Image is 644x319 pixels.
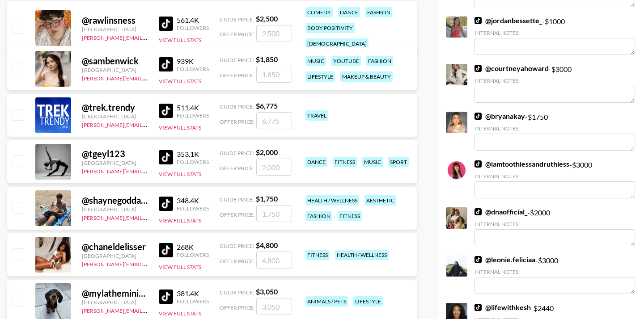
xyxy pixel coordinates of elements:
[82,259,214,268] a: [PERSON_NAME][EMAIL_ADDRESS][DOMAIN_NAME]
[338,211,362,221] div: fitness
[364,195,396,206] div: aesthetic
[177,252,209,258] div: Followers
[256,66,292,83] input: 1,850
[365,7,392,17] div: fashion
[305,296,348,306] div: animals / pets
[475,207,527,216] a: @dnaofficial_
[475,77,635,84] div: Internal Notes:
[305,110,328,121] div: travel
[256,14,278,23] strong: $ 2,500
[475,160,482,168] img: TikTok
[177,243,209,252] div: 268K
[220,243,254,249] span: Guide Price:
[220,304,254,311] span: Offer Price:
[159,264,201,270] button: View Full Stats
[159,243,173,257] img: TikTok
[305,71,335,82] div: lifestyle
[475,64,549,73] a: @courtneyahoward
[475,304,482,311] img: TikTok
[475,16,635,55] div: - $ 1000
[220,289,254,296] span: Guide Price:
[159,290,173,304] img: TikTok
[220,196,254,203] span: Guide Price:
[256,55,278,63] strong: $ 1,850
[82,252,148,259] div: [GEOGRAPHIC_DATA]
[220,103,254,110] span: Guide Price:
[220,211,254,218] span: Offer Price:
[159,217,201,224] button: View Full Stats
[388,157,409,167] div: sport
[177,196,209,205] div: 348.4K
[177,150,209,159] div: 353.1K
[82,73,214,82] a: [PERSON_NAME][EMAIL_ADDRESS][DOMAIN_NAME]
[256,241,278,249] strong: $ 4,800
[305,38,369,49] div: [DEMOGRAPHIC_DATA]
[82,55,148,67] div: @ sambenwick
[82,206,148,213] div: [GEOGRAPHIC_DATA]
[220,72,254,79] span: Offer Price:
[177,112,209,119] div: Followers
[177,205,209,212] div: Followers
[82,15,148,26] div: @ rawlinsness
[475,29,635,36] div: Internal Notes:
[220,150,254,156] span: Guide Price:
[159,57,173,71] img: TikTok
[159,78,201,84] button: View Full Stats
[159,17,173,31] img: TikTok
[340,71,393,82] div: makeup & beauty
[305,56,326,66] div: music
[475,64,635,103] div: - $ 3000
[82,67,148,73] div: [GEOGRAPHIC_DATA]
[220,165,254,172] span: Offer Price:
[159,171,201,177] button: View Full Stats
[475,16,542,25] a: @jordanbessette_
[177,103,209,112] div: 511.4K
[475,269,635,275] div: Internal Notes:
[256,194,278,203] strong: $ 1,750
[82,33,214,41] a: [PERSON_NAME][EMAIL_ADDRESS][DOMAIN_NAME]
[305,157,327,167] div: dance
[475,208,482,215] img: TikTok
[256,159,292,176] input: 2,000
[475,221,635,227] div: Internal Notes:
[159,104,173,118] img: TikTok
[220,258,254,264] span: Offer Price:
[475,159,635,198] div: - $ 3000
[256,25,292,42] input: 2,500
[362,157,383,167] div: music
[338,7,360,17] div: dance
[475,255,535,264] a: @leonie.feliciaa
[475,173,635,180] div: Internal Notes:
[82,241,148,252] div: @ chaneldelisser
[305,195,359,206] div: health / wellness
[159,310,201,317] button: View Full Stats
[305,211,332,221] div: fashion
[159,124,201,131] button: View Full Stats
[305,23,355,33] div: body positivity
[177,159,209,165] div: Followers
[177,57,209,66] div: 939K
[177,298,209,305] div: Followers
[82,113,148,120] div: [GEOGRAPHIC_DATA]
[475,112,525,121] a: @bryanakay
[82,102,148,113] div: @ trek.trendy
[475,159,569,168] a: @iamtoothlessandruthless
[475,125,635,132] div: Internal Notes:
[366,56,393,66] div: fashion
[256,252,292,269] input: 4,800
[177,16,209,25] div: 561.4K
[475,112,635,151] div: - $ 1750
[82,159,148,166] div: [GEOGRAPHIC_DATA]
[82,26,148,33] div: [GEOGRAPHIC_DATA]
[333,157,357,167] div: fitness
[220,16,254,23] span: Guide Price:
[82,120,214,128] a: [PERSON_NAME][EMAIL_ADDRESS][DOMAIN_NAME]
[82,148,148,159] div: @ tgeyl123
[475,65,482,72] img: TikTok
[159,197,173,211] img: TikTok
[256,148,278,156] strong: $ 2,000
[475,256,482,263] img: TikTok
[256,101,278,110] strong: $ 6,775
[475,303,531,312] a: @lifewithkesh
[177,66,209,72] div: Followers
